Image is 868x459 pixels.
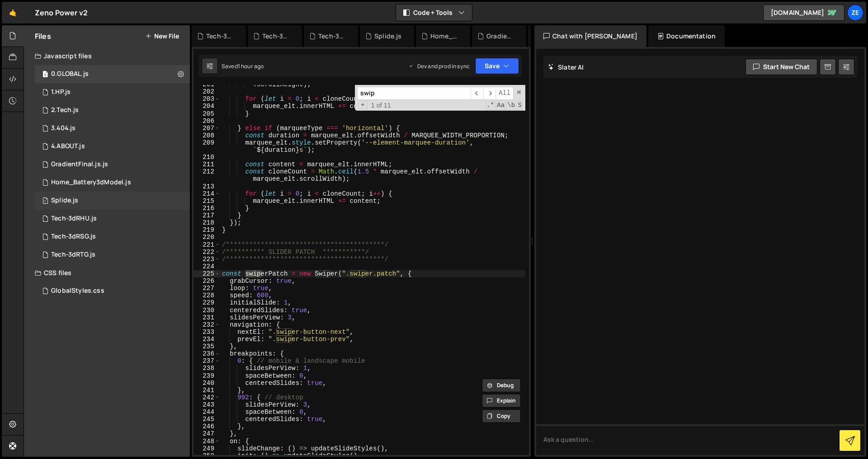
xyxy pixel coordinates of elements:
[51,287,104,295] div: GlobalStyles.css
[2,2,24,23] a: 🤙
[193,241,220,248] div: 221
[42,71,48,79] span: 1
[193,117,220,125] div: 206
[193,387,220,394] div: 241
[193,285,220,292] div: 227
[193,321,220,328] div: 232
[206,32,235,41] div: Tech-3dRTG.js
[193,219,220,226] div: 218
[193,154,220,161] div: 210
[51,215,97,223] div: Tech-3dRHU.js
[193,350,220,357] div: 236
[51,233,96,241] div: Tech-3dRSG.js
[193,365,220,372] div: 238
[193,292,220,299] div: 228
[145,33,179,40] button: New File
[193,394,220,401] div: 242
[193,408,220,416] div: 244
[193,438,220,445] div: 248
[745,59,817,75] button: Start new chat
[35,282,190,300] div: 17335/48136.css
[486,101,495,110] span: RegExp Search
[193,226,220,234] div: 219
[51,88,71,96] div: 1.HP.js
[475,58,519,74] button: Save
[51,197,78,205] div: Splide.js
[193,234,220,241] div: 220
[193,248,220,256] div: 222
[548,63,584,71] h2: Slater AI
[193,95,220,103] div: 203
[51,106,79,114] div: 2.Tech.js
[193,336,220,343] div: 234
[193,328,220,336] div: 233
[35,101,190,119] div: 17335/48133.js
[482,379,521,392] button: Debug
[193,430,220,437] div: 247
[847,5,863,21] a: Ze
[193,103,220,110] div: 204
[763,5,844,21] a: [DOMAIN_NAME]
[357,87,471,100] input: Search for
[193,343,220,350] div: 235
[193,263,220,270] div: 224
[42,198,48,205] span: 1
[193,161,220,168] div: 211
[517,101,523,110] span: Search In Selection
[193,445,220,452] div: 249
[24,264,190,282] div: CSS files
[51,142,85,150] div: 4.ABOUT.js
[238,62,264,70] div: 1 hour ago
[35,83,190,101] div: 17335/48132.js
[35,246,190,264] div: 17335/48142.js
[495,87,514,100] span: Alt-Enter
[193,125,220,132] div: 207
[35,65,190,83] div: 17335/48130.js
[408,62,470,70] div: Dev and prod in sync
[193,379,220,387] div: 240
[368,102,395,109] span: 1 of 11
[35,31,51,41] h2: Files
[51,251,95,259] div: Tech-3dRTG.js
[51,178,131,187] div: Home_Battery3dModel.js
[193,314,220,321] div: 231
[35,210,190,228] div: 17335/48140.js
[193,307,220,314] div: 230
[430,32,459,41] div: Home_Battery3dModel.js
[193,183,220,190] div: 213
[482,394,521,407] button: Explain
[193,190,220,197] div: 214
[193,372,220,379] div: 239
[193,416,220,423] div: 245
[262,32,291,41] div: Tech-3dRSG.js
[193,81,220,88] div: 201
[506,101,516,110] span: Whole Word Search
[51,70,89,78] div: 0.GLOBAL.js
[193,168,220,183] div: 212
[396,5,472,21] button: Code + Tools
[51,160,108,169] div: GradientFinal.js.js
[193,299,220,306] div: 229
[193,197,220,205] div: 215
[486,32,515,41] div: GradientFinal.js.js
[193,139,220,154] div: 209
[193,270,220,277] div: 225
[35,228,190,246] div: 17335/48141.js
[482,409,521,423] button: Copy
[193,88,220,95] div: 202
[193,110,220,117] div: 205
[193,205,220,212] div: 216
[318,32,347,41] div: Tech-3dRHU.js
[483,87,496,100] span: ​
[193,423,220,430] div: 246
[193,132,220,139] div: 208
[35,173,190,192] div: 17335/48138.js
[358,101,368,109] span: Toggle Replace mode
[35,119,190,137] div: 17335/48134.js
[35,192,190,210] div: 17335/48139.js
[35,7,88,18] div: Zeno Power v2
[24,47,190,65] div: Javascript files
[193,212,220,219] div: 217
[374,32,401,41] div: Splide.js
